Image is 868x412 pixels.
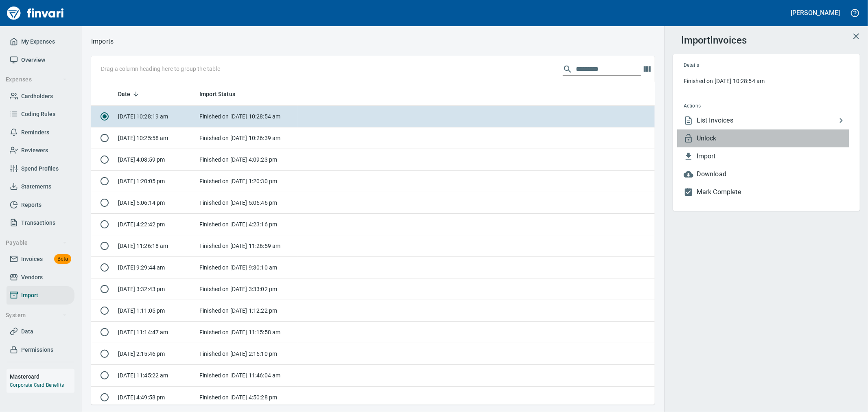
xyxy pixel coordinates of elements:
[115,322,196,343] td: [DATE] 11:14:47 am
[196,300,298,322] td: Finished on [DATE] 1:12:22 pm
[196,387,298,408] td: Finished on [DATE] 4:50:28 pm
[697,187,849,197] span: Mark Complete
[789,7,842,19] button: [PERSON_NAME]
[7,214,74,232] a: Transactions
[7,196,74,214] a: Reports
[91,37,114,46] p: Imports
[21,164,59,174] span: Spend Profiles
[115,257,196,278] td: [DATE] 9:29:44 am
[7,160,74,178] a: Spend Profiles
[115,149,196,171] td: [DATE] 4:08:59 pm
[196,322,298,343] td: Finished on [DATE] 11:15:58 am
[199,89,246,99] span: Import Status
[2,235,70,250] button: Payable
[196,235,298,257] td: Finished on [DATE] 11:26:59 am
[91,37,114,46] nav: breadcrumb
[115,387,196,408] td: [DATE] 4:49:58 pm
[7,33,74,51] a: My Expenses
[115,365,196,386] td: [DATE] 11:45:22 am
[21,91,53,101] span: Cardholders
[7,341,74,359] a: Permissions
[697,134,849,143] span: Unlock
[115,278,196,300] td: [DATE] 3:32:43 pm
[118,89,141,99] span: Date
[21,145,48,156] span: Reviewers
[10,372,74,381] h6: Mastercard
[115,192,196,214] td: [DATE] 5:06:14 pm
[7,51,74,69] a: Overview
[101,65,220,73] p: Drag a column heading here to group the table
[7,286,74,305] a: Import
[7,268,74,287] a: Vendors
[697,169,849,179] span: Download
[7,250,74,268] a: InvoicesBeta
[791,9,840,17] h5: [PERSON_NAME]
[2,72,70,87] button: Expenses
[196,149,298,171] td: Finished on [DATE] 4:09:23 pm
[7,105,74,123] a: Coding Rules
[697,116,836,125] span: List Invoices
[196,127,298,149] td: Finished on [DATE] 10:26:39 am
[118,89,131,99] span: Date
[196,278,298,300] td: Finished on [DATE] 3:33:02 pm
[684,102,774,110] span: Actions
[10,382,64,388] a: Corporate Card Benefits
[196,343,298,365] td: Finished on [DATE] 2:16:10 pm
[196,214,298,235] td: Finished on [DATE] 4:23:16 pm
[196,192,298,214] td: Finished on [DATE] 5:06:46 pm
[199,89,235,99] span: Import Status
[21,290,38,300] span: Import
[7,87,74,105] a: Cardholders
[7,178,74,196] a: Statements
[115,300,196,322] td: [DATE] 1:11:05 pm
[196,106,298,127] td: Finished on [DATE] 10:28:54 am
[21,327,33,337] span: Data
[697,151,849,161] span: Import
[115,127,196,149] td: [DATE] 10:25:58 am
[677,77,849,85] p: Finished on [DATE] 10:28:54 am
[21,37,55,47] span: My Expenses
[681,33,747,46] h3: Import Invoices
[196,365,298,386] td: Finished on [DATE] 11:46:04 am
[6,238,67,248] span: Payable
[21,182,51,192] span: Statements
[21,200,42,210] span: Reports
[21,55,45,65] span: Overview
[641,63,653,75] button: Choose columns to display
[21,218,55,228] span: Transactions
[115,235,196,257] td: [DATE] 11:26:18 am
[196,257,298,278] td: Finished on [DATE] 9:30:10 am
[54,254,71,264] span: Beta
[846,26,866,46] button: Close import
[2,308,70,323] button: System
[115,343,196,365] td: [DATE] 2:15:46 pm
[21,109,55,119] span: Coding Rules
[7,123,74,142] a: Reminders
[115,171,196,192] td: [DATE] 1:20:05 pm
[21,272,43,283] span: Vendors
[196,171,298,192] td: Finished on [DATE] 1:20:30 pm
[115,214,196,235] td: [DATE] 4:22:42 pm
[7,141,74,160] a: Reviewers
[684,61,774,70] span: Details
[6,75,67,85] span: Expenses
[21,345,53,355] span: Permissions
[21,127,49,138] span: Reminders
[5,3,66,23] img: Finvari
[115,106,196,127] td: [DATE] 10:28:19 am
[7,322,74,341] a: Data
[6,310,67,320] span: System
[21,254,43,264] span: Invoices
